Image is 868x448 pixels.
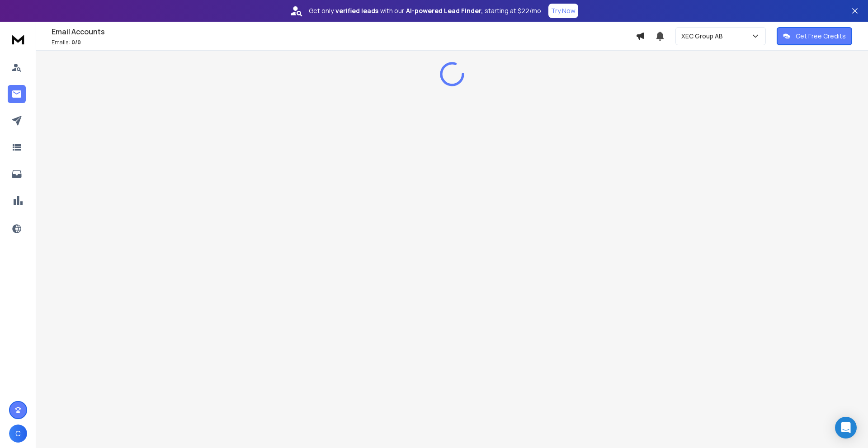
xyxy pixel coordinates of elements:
[9,31,27,47] img: logo
[335,6,378,15] strong: verified leads
[681,32,726,41] p: XEC Group AB
[309,6,541,15] p: Get only with our starting at $22/mo
[835,417,857,439] div: Open Intercom Messenger
[796,32,846,41] p: Get Free Credits
[548,4,578,18] button: Try Now
[406,6,483,15] strong: AI-powered Lead Finder,
[71,38,81,46] span: 0 / 0
[9,424,27,443] button: C
[777,27,852,45] button: Get Free Credits
[551,6,576,15] p: Try Now
[52,39,636,46] p: Emails :
[52,26,636,37] h1: Email Accounts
